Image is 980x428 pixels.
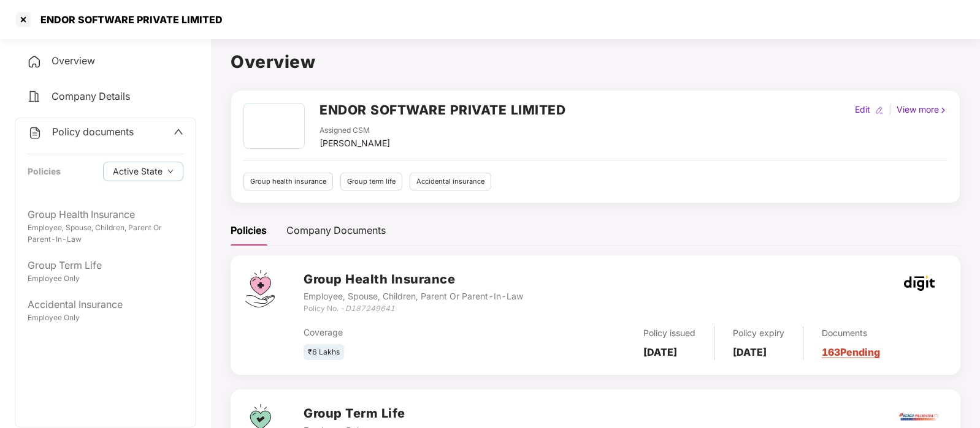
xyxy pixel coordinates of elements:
span: Company Details [52,90,130,102]
div: ₹6 Lakhs [304,344,344,361]
div: Policies [28,165,61,178]
div: Employee Only [28,273,183,285]
div: Group term life [340,173,402,190]
button: Active Statedown [103,162,183,181]
div: Documents [822,326,880,340]
div: Assigned CSM [320,125,390,137]
span: down [167,168,174,175]
h3: Group Health Insurance [304,270,523,289]
img: editIcon [875,106,884,115]
img: svg+xml;base64,PHN2ZyB4bWxucz0iaHR0cDovL3d3dy53My5vcmcvMjAwMC9zdmciIHdpZHRoPSIyNCIgaGVpZ2h0PSIyNC... [27,54,42,69]
div: ENDOR SOFTWARE PRIVATE LIMITED [33,13,223,26]
div: Accidental Insurance [28,297,183,312]
div: [PERSON_NAME] [320,137,390,150]
h3: Group Term Life [304,404,405,423]
span: Overview [52,54,95,67]
div: Employee, Spouse, Children, Parent Or Parent-In-Law [304,290,523,303]
div: Employee, Spouse, Children, Parent Or Parent-In-Law [28,222,183,246]
div: Group health insurance [243,173,333,190]
span: Active State [113,165,163,178]
b: [DATE] [733,346,767,358]
b: [DATE] [643,346,677,358]
div: View more [894,103,950,116]
div: Edit [852,103,873,116]
div: Coverage [304,326,518,339]
div: Policy issued [643,326,695,340]
span: Policy documents [52,126,134,138]
img: svg+xml;base64,PHN2ZyB4bWxucz0iaHR0cDovL3d3dy53My5vcmcvMjAwMC9zdmciIHdpZHRoPSI0Ny43MTQiIGhlaWdodD... [245,270,275,307]
h1: Overview [231,48,960,75]
div: | [886,103,894,116]
img: svg+xml;base64,PHN2ZyB4bWxucz0iaHR0cDovL3d3dy53My5vcmcvMjAwMC9zdmciIHdpZHRoPSIyNCIgaGVpZ2h0PSIyNC... [28,126,42,140]
i: D187249641 [345,304,395,313]
div: Company Documents [286,223,386,238]
div: Policy expiry [733,326,784,340]
div: Employee Only [28,312,183,324]
img: svg+xml;base64,PHN2ZyB4bWxucz0iaHR0cDovL3d3dy53My5vcmcvMjAwMC9zdmciIHdpZHRoPSIyNCIgaGVpZ2h0PSIyNC... [27,89,42,104]
div: Group Health Insurance [28,207,183,222]
div: Group Term Life [28,258,183,273]
div: Policy No. - [304,303,523,315]
img: rightIcon [939,106,947,115]
div: Policies [231,223,267,238]
a: 163 Pending [822,346,880,358]
div: Accidental insurance [410,173,491,190]
h2: ENDOR SOFTWARE PRIVATE LIMITED [320,100,565,120]
img: godigit.png [904,276,935,291]
span: up [174,127,183,137]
